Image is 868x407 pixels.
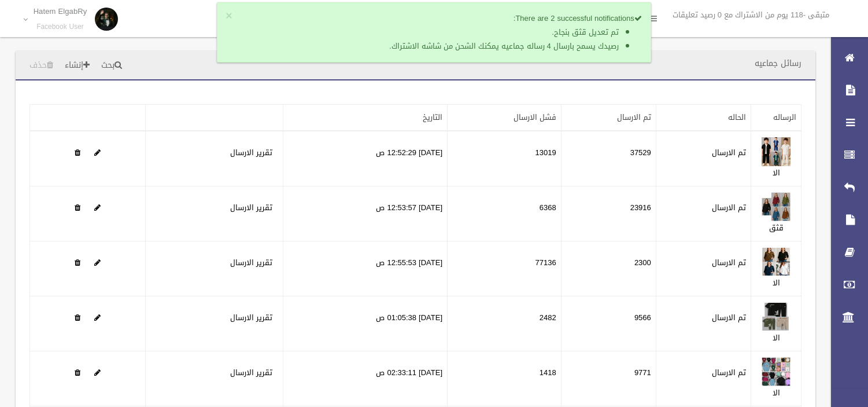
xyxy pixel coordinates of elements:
button: × [226,10,232,22]
li: رصيدك يسمح بارسال 4 رساله جماعيه يمكنك الشحن من شاشه الاشتراك. [247,39,619,53]
a: قثق [769,221,784,235]
img: 638910752364816942.jpg [762,137,791,166]
label: تم الارسال [712,201,746,215]
small: Facebook User [34,23,87,31]
td: [DATE] 01:05:38 ص [283,296,447,351]
th: الرساله [751,105,801,131]
a: Edit [762,145,791,160]
td: [DATE] 12:52:29 ص [283,131,447,186]
a: تقرير الارسال [230,145,272,160]
img: 638910812413601407.jpeg [762,357,791,386]
img: 638910754294190600.jpg [762,247,791,276]
a: الا [773,166,780,180]
a: Edit [762,200,791,215]
th: الحاله [656,105,751,131]
a: تقرير الارسال [230,255,272,270]
td: 2300 [561,241,656,296]
td: 2482 [448,296,562,351]
td: [DATE] 02:33:11 ص [283,351,447,406]
strong: There are 2 successful notifications: [514,11,642,25]
a: الا [773,331,780,345]
td: 13019 [448,131,562,186]
a: تم الارسال [617,110,651,124]
td: 9771 [561,351,656,406]
a: تقرير الارسال [230,310,272,325]
a: الا [773,276,780,290]
label: تم الارسال [712,256,746,270]
a: Edit [762,310,791,325]
a: تقرير الارسال [230,200,272,215]
a: تقرير الارسال [230,365,272,380]
td: 23916 [561,186,656,241]
header: رسائل جماعيه [741,52,815,75]
a: فشل الارسال [514,110,556,124]
td: 77136 [448,241,562,296]
a: Edit [94,255,101,270]
label: تم الارسال [712,366,746,380]
a: Edit [94,310,101,325]
td: 9566 [561,296,656,351]
li: تم تعديل قثق بنجاح. [247,25,619,39]
td: 37529 [561,131,656,186]
td: 1418 [448,351,562,406]
a: Edit [94,365,101,380]
p: Hatem ElgabRy [34,7,87,16]
a: Edit [762,365,791,380]
a: التاريخ [423,110,442,124]
td: [DATE] 12:53:57 ص [283,186,447,241]
img: 638910753509971848.jpg [762,192,791,221]
a: Edit [94,200,101,215]
a: الا [773,386,780,400]
td: [DATE] 12:55:53 ص [283,241,447,296]
a: Edit [762,255,791,270]
label: تم الارسال [712,146,746,160]
a: Edit [94,145,101,160]
a: إنشاء [60,55,94,76]
label: تم الارسال [712,311,746,325]
img: 638910759934703804.jpg [762,302,791,331]
td: 6368 [448,186,562,241]
a: بحث [97,55,127,76]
